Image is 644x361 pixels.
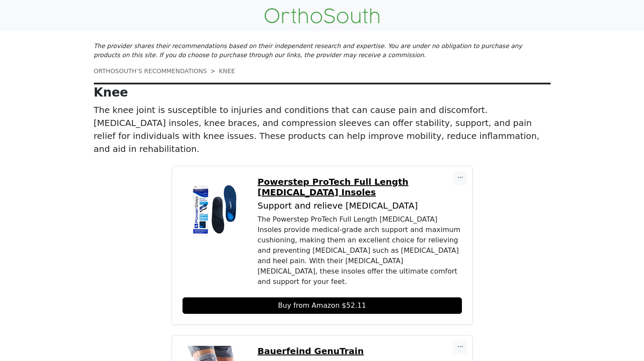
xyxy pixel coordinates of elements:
a: Powerstep ProTech Full Length [MEDICAL_DATA] Insoles [258,177,462,197]
div: The Powerstep ProTech Full Length [MEDICAL_DATA] Insoles provide medical-grade arch support and m... [258,214,462,287]
p: Support and relieve [MEDICAL_DATA] [258,201,462,211]
p: The knee joint is susceptible to injuries and conditions that can cause pain and discomfort. [MED... [94,103,551,155]
p: Knee [94,85,551,100]
a: Bauerfeind GenuTrain [258,346,462,356]
a: ORTHOSOUTH’S RECOMMENDATIONS [94,68,207,74]
p: The provider shares their recommendations based on their independent research and expertise. You ... [94,42,551,60]
li: KNEE [207,67,235,76]
a: Buy from Amazon $52.11 [183,297,462,314]
img: OrthoSouth [265,8,379,23]
img: Powerstep ProTech Full Length Orthotic Insoles [183,177,247,242]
